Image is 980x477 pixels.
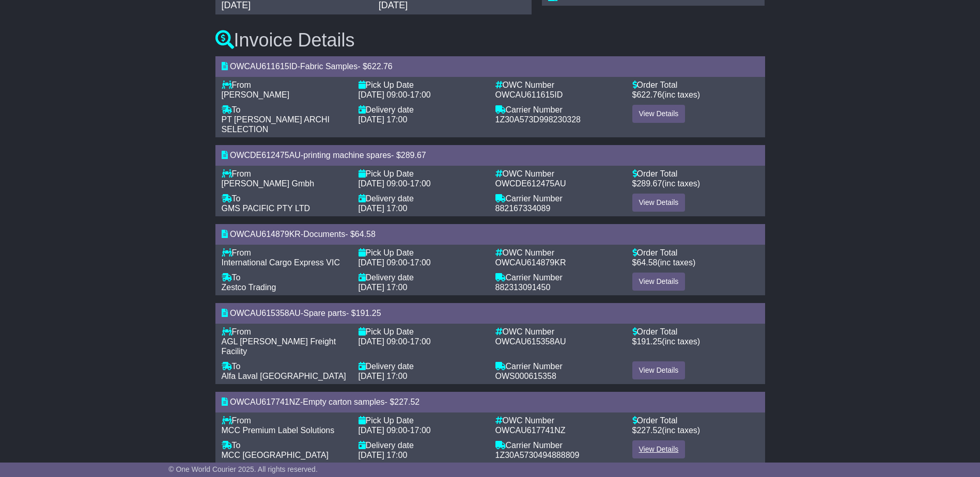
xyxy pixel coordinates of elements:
div: Pick Up Date [359,80,485,90]
span: 17:00 [410,179,431,188]
span: OWCAU611615ID [495,90,563,99]
span: 191.25 [356,309,381,317]
span: [DATE] 17:00 [359,204,408,213]
span: Fabric Samples [300,62,357,71]
div: - [359,425,485,435]
span: 17:00 [410,337,431,346]
span: 191.25 [636,337,662,346]
div: - - $ [215,56,765,76]
a: View Details [632,194,686,212]
span: 17:00 [410,90,431,99]
div: From [222,80,348,90]
span: OWCDE612475AU [495,179,566,188]
span: 622.76 [367,62,393,71]
span: OWCDE612475AU [230,151,301,160]
span: 227.52 [394,397,419,406]
div: To [222,105,348,115]
div: Delivery date [359,273,485,282]
span: 1Z30A5730494888809 [495,451,580,459]
div: $ (inc taxes) [632,179,759,188]
div: To [222,440,348,450]
div: - - $ [215,303,765,323]
div: Order Total [632,416,759,425]
span: OWCAU614879KR [230,230,301,239]
span: 622.76 [636,90,662,99]
span: 289.67 [401,151,426,160]
h3: Invoice Details [215,30,765,51]
div: Delivery date [359,194,485,203]
span: OWCAU615358AU [230,309,301,317]
span: Zestco Trading [222,283,276,292]
div: Pick Up Date [359,416,485,425]
span: GMS PACIFIC PTY LTD [222,204,310,213]
span: [DATE] 17:00 [359,451,408,459]
div: From [222,327,348,337]
div: Delivery date [359,361,485,371]
span: MCC [GEOGRAPHIC_DATA] [222,451,329,459]
div: $ (inc taxes) [632,90,759,100]
span: printing machine spares [303,151,391,160]
span: [DATE] 09:00 [359,90,408,99]
div: From [222,416,348,425]
div: From [222,169,348,179]
div: Order Total [632,169,759,179]
span: 882167334089 [495,204,551,213]
span: OWCAU611615ID [230,62,298,71]
span: 1Z30A573D998230328 [495,115,581,124]
a: View Details [632,361,686,379]
span: OWCAU615358AU [495,337,566,346]
span: [DATE] 17:00 [359,283,408,292]
span: 64.58 [636,258,657,267]
span: Spare parts [303,309,346,317]
div: $ (inc taxes) [632,425,759,435]
span: [PERSON_NAME] [222,90,290,99]
div: Pick Up Date [359,248,485,258]
span: [DATE] 09:00 [359,337,408,346]
div: Carrier Number [495,105,622,115]
div: - - $ [215,392,765,412]
span: MCC Premium Label Solutions [222,426,335,435]
div: Pick Up Date [359,169,485,179]
span: [DATE] 09:00 [359,179,408,188]
div: Order Total [632,248,759,258]
div: Delivery date [359,105,485,115]
div: Carrier Number [495,194,622,203]
a: View Details [632,273,686,291]
div: $ (inc taxes) [632,337,759,346]
span: Documents [303,230,345,239]
div: Delivery date [359,440,485,450]
span: [PERSON_NAME] Gmbh [222,179,315,188]
div: - [359,90,485,100]
span: 64.58 [355,230,376,239]
div: $ (inc taxes) [632,258,759,267]
div: OWC Number [495,80,622,90]
div: OWC Number [495,327,622,337]
div: From [222,248,348,258]
span: International Cargo Express VIC [222,258,340,267]
span: 227.52 [636,426,662,435]
div: - [359,337,485,346]
div: To [222,194,348,203]
div: OWC Number [495,169,622,179]
span: 17:00 [410,426,431,435]
span: 882313091450 [495,283,551,292]
div: Carrier Number [495,440,622,450]
span: [DATE] 17:00 [359,372,408,380]
div: OWC Number [495,248,622,258]
span: OWS000615358 [495,372,556,380]
span: © One World Courier 2025. All rights reserved. [168,465,318,473]
span: 17:00 [410,258,431,267]
span: Alfa Laval [GEOGRAPHIC_DATA] [222,372,346,380]
div: To [222,361,348,371]
span: OWCAU617741NZ [495,426,566,435]
span: [DATE] 17:00 [359,115,408,124]
span: PT [PERSON_NAME] ARCHI SELECTION [222,115,330,134]
div: Pick Up Date [359,327,485,337]
span: AGL [PERSON_NAME] Freight Facility [222,337,336,356]
div: Order Total [632,80,759,90]
div: Carrier Number [495,361,622,371]
div: Order Total [632,327,759,337]
span: [DATE] 09:00 [359,426,408,435]
span: 289.67 [636,179,662,188]
div: - - $ [215,224,765,244]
